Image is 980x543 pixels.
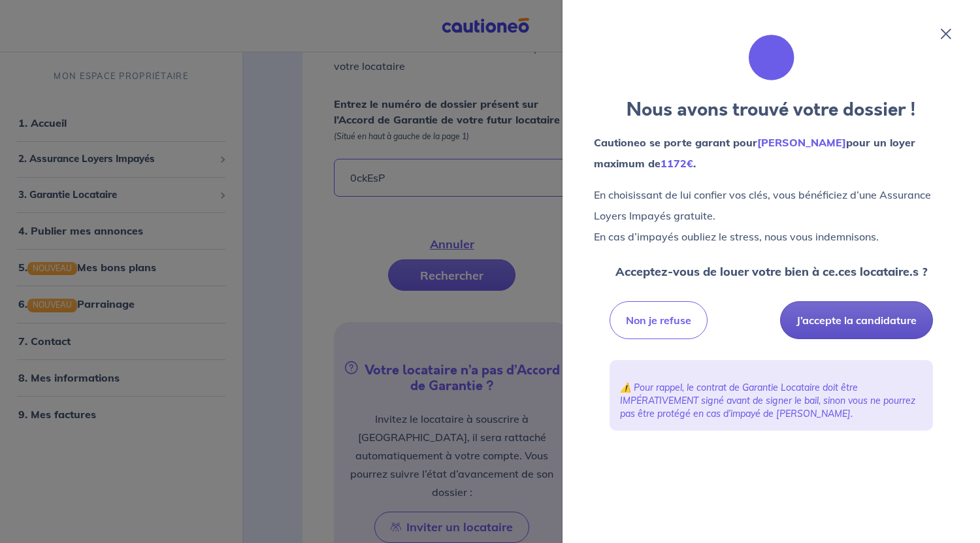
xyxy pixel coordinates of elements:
strong: Cautioneo se porte garant pour pour un loyer maximum de . [594,136,915,170]
strong: Acceptez-vous de louer votre bien à ce.ces locataire.s ? [615,264,928,279]
p: ⚠️ Pour rappel, le contrat de Garantie Locataire doit être IMPÉRATIVEMENT signé avant de signer l... [620,381,923,420]
em: 1172€ [661,157,693,170]
button: Non je refuse [610,301,708,339]
img: illu_folder.svg [745,31,798,84]
button: J’accepte la candidature [780,301,933,339]
p: En choisissant de lui confier vos clés, vous bénéficiez d’une Assurance Loyers Impayés gratuite. ... [594,184,949,247]
strong: Nous avons trouvé votre dossier ! [627,97,916,123]
em: [PERSON_NAME] [757,136,846,149]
